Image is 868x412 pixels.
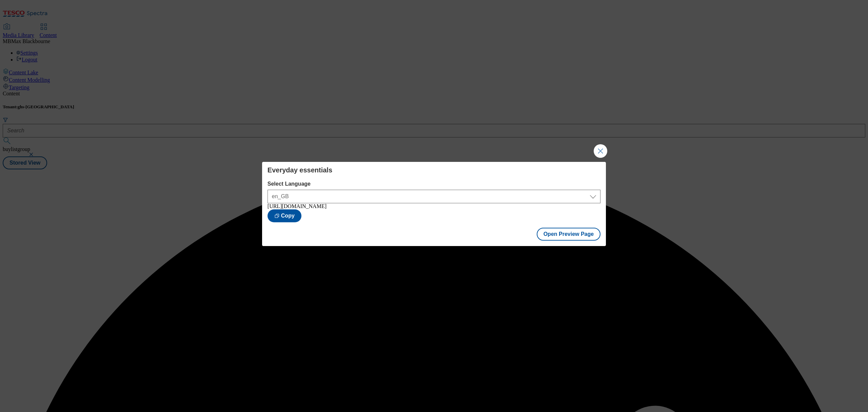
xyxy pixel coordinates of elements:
div: Modal [262,162,606,246]
button: Open Preview Page [537,228,601,241]
label: Select Language [268,181,600,187]
h4: Everyday essentials [268,166,600,174]
button: Close Modal [594,144,607,158]
button: Copy [268,209,301,222]
div: [URL][DOMAIN_NAME] [268,203,600,209]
